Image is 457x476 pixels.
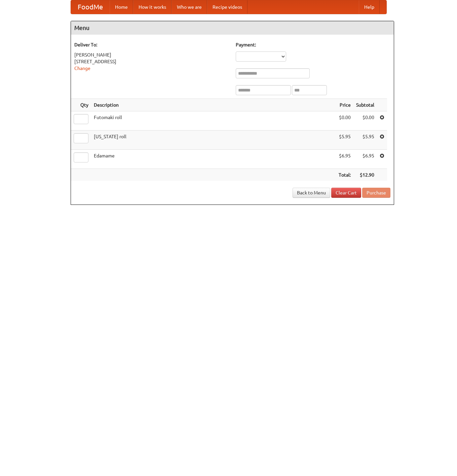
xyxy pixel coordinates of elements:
[353,131,377,150] td: $5.95
[91,131,336,150] td: [US_STATE] roll
[336,169,353,181] th: Total:
[293,188,330,198] a: Back to Menu
[74,51,229,58] div: [PERSON_NAME]
[71,99,91,111] th: Qty
[207,0,247,14] a: Recipe videos
[336,111,353,131] td: $0.00
[353,99,377,111] th: Subtotal
[74,66,90,71] a: Change
[353,111,377,131] td: $0.00
[362,188,390,198] button: Purchase
[91,99,336,111] th: Description
[110,0,133,14] a: Home
[91,111,336,131] td: Futomaki roll
[236,41,390,48] h5: Payment:
[133,0,172,14] a: How it works
[74,58,229,65] div: [STREET_ADDRESS]
[71,0,110,14] a: FoodMe
[336,131,353,150] td: $5.95
[353,150,377,169] td: $6.95
[172,0,207,14] a: Who we are
[359,0,380,14] a: Help
[71,21,394,35] h4: Menu
[336,99,353,111] th: Price
[353,169,377,181] th: $12.90
[74,41,229,48] h5: Deliver To:
[331,188,361,198] a: Clear Cart
[91,150,336,169] td: Edamame
[336,150,353,169] td: $6.95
